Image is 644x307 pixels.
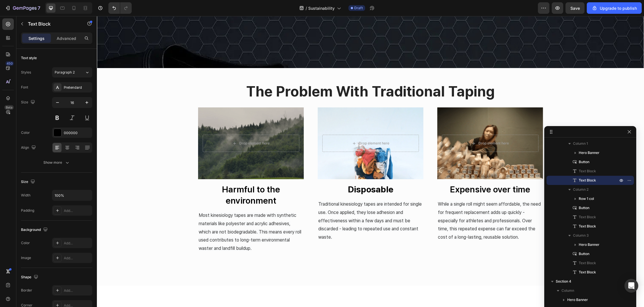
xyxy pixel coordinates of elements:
[561,288,574,294] span: Column
[354,5,363,11] span: Draft
[573,187,589,192] span: Column 2
[52,67,92,78] button: Paragraph 2
[251,168,296,178] strong: Disposable
[579,214,596,220] span: Text Block
[28,20,77,27] p: Text Block
[21,240,30,246] div: Color
[43,160,70,165] div: Show more
[341,185,444,224] span: While a single roll might seem affordable, the need for frequent replacement adds up quickly - es...
[21,144,37,152] div: Align
[21,55,37,61] div: Text style
[64,288,91,293] div: Add...
[5,61,14,66] div: 450
[21,273,39,281] div: Shape
[21,178,36,186] div: Size
[21,85,28,90] div: Font
[579,159,589,165] span: Button
[64,85,91,90] div: Pretendard
[64,130,91,136] div: 000000
[579,168,596,174] span: Text Block
[21,193,30,198] div: Width
[221,168,327,179] button: <p><strong>Disposable</strong></p>
[587,2,642,14] button: Upgrade to publish
[579,150,599,156] span: Hero Banner
[21,288,32,293] div: Border
[221,91,327,163] div: Overlay
[579,269,596,275] span: Text Block
[142,125,173,130] div: Drop element here
[21,130,30,135] div: Color
[308,5,335,11] span: Sustainability
[64,256,91,261] div: Add...
[28,35,45,41] p: Settings
[64,241,91,246] div: Add...
[567,297,588,303] span: Hero Banner
[353,168,433,179] p: Expensive over time
[101,91,207,163] div: Background Image
[579,177,596,183] span: Text Block
[340,91,446,163] div: Background Image
[579,260,596,266] span: Text Block
[55,70,75,75] span: Paragraph 2
[102,196,204,235] span: Most kinesiology tapes are made with synthetic materials like polyester and acrylic adhesives, wh...
[57,35,76,41] p: Advanced
[21,157,92,168] button: Show more
[52,190,92,200] input: Auto
[579,242,599,248] span: Hero Banner
[579,251,589,257] span: Button
[570,6,580,11] span: Save
[556,279,571,284] span: Section 4
[101,168,207,190] p: Harmful to the environment
[221,91,327,163] div: Background Image
[573,141,588,146] span: Column 1
[21,70,31,75] div: Styles
[2,2,43,14] button: 7
[262,125,292,130] div: Drop element here
[382,125,412,130] div: Drop element here
[221,185,325,224] span: Traditional kinesiology tapes are intended for single use. Once applied, they lose adhesion and e...
[64,208,91,213] div: Add...
[21,226,49,234] div: Background
[624,279,638,293] div: Open Intercom Messenger
[97,16,644,307] iframe: Design area
[579,205,589,211] span: Button
[4,105,14,110] div: Beta
[592,5,637,11] div: Upgrade to publish
[101,91,207,163] div: Overlay
[579,223,596,229] span: Text Block
[21,255,31,260] div: Image
[579,196,594,202] span: Row 1 col
[108,2,132,14] div: Undo/Redo
[566,2,584,14] button: Save
[38,5,40,11] p: 7
[101,168,207,190] button: <p>Harmful to the environment</p>
[21,99,36,106] div: Size
[340,91,446,163] div: Overlay
[306,5,307,11] span: /
[21,208,34,213] div: Padding
[573,233,589,238] span: Column 3
[340,168,446,179] button: <p>Expensive over time</p>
